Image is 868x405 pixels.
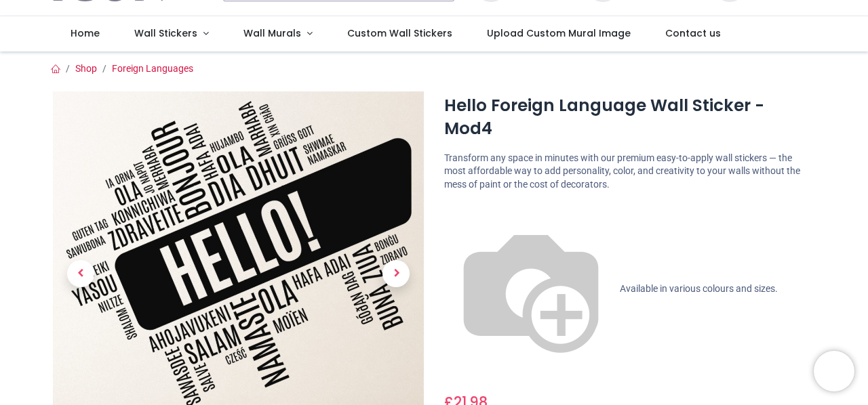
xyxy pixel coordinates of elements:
span: Wall Stickers [134,26,197,40]
span: Next [382,260,410,287]
a: Wall Stickers [117,16,226,51]
a: Previous [53,146,108,402]
span: Previous [67,260,94,287]
a: Foreign Languages [112,63,193,74]
span: Contact us [665,26,721,40]
a: Wall Murals [226,16,330,51]
img: color-wheel.png [444,202,618,376]
iframe: Brevo live chat [814,351,854,391]
span: Wall Murals [243,26,301,40]
a: Shop [75,63,97,74]
span: Upload Custom Mural Image [487,26,631,40]
span: Custom Wall Stickers [347,26,452,40]
a: Next [368,146,424,402]
span: Available in various colours and sizes. [620,282,778,293]
p: Transform any space in minutes with our premium easy-to-apply wall stickers — the most affordable... [444,152,815,192]
h1: Hello Foreign Language Wall Sticker - Mod4 [444,94,815,141]
span: Home [71,26,100,40]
